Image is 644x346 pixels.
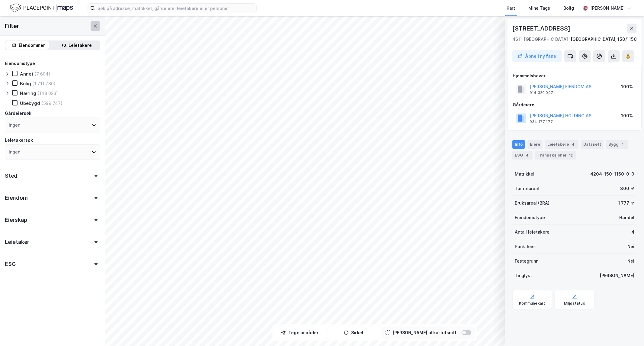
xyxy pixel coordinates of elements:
[515,228,549,236] div: Antall leietakere
[621,112,633,119] div: 100%
[515,170,534,178] div: Matrikkel
[618,199,634,207] div: 1 777 ㎡
[10,3,73,13] img: logo.f888ab2527a4732fd821a326f86c7f29.svg
[9,121,20,129] div: Ingen
[570,141,576,147] div: 4
[512,151,533,160] div: ESG
[5,137,33,144] div: Leietakersøk
[9,148,20,156] div: Ingen
[393,329,457,336] div: [PERSON_NAME] til kartutsnitt
[5,194,28,202] div: Eiendom
[590,170,634,178] div: 4204-150-1150-0-0
[535,151,576,160] div: Transaksjoner
[41,100,62,106] div: (599 747)
[5,60,35,67] div: Eiendomstype
[37,90,58,96] div: (148 023)
[512,24,572,33] div: [STREET_ADDRESS]
[32,81,56,86] div: (1 711 780)
[515,199,549,207] div: Bruksareal (BRA)
[20,90,36,96] div: Næring
[614,317,644,346] iframe: Chat Widget
[606,140,628,149] div: Bygg
[512,36,568,43] div: 4611, [GEOGRAPHIC_DATA]
[515,185,539,192] div: Tomteareal
[512,140,525,149] div: Info
[34,71,50,77] div: (7 604)
[568,152,574,158] div: 12
[563,5,574,12] div: Bolig
[5,172,18,179] div: Sted
[515,243,535,250] div: Punktleie
[274,327,326,339] button: Tegn områder
[614,317,644,346] div: Kontrollprogram for chat
[512,50,562,62] button: Åpne i ny fane
[581,140,604,149] div: Datasett
[530,90,553,95] div: 914 320 097
[620,141,626,147] div: 1
[515,214,545,221] div: Eiendomstype
[600,272,634,279] div: [PERSON_NAME]
[527,140,543,149] div: Eiere
[5,216,27,224] div: Eierskap
[545,140,578,149] div: Leietakere
[621,83,633,90] div: 100%
[515,272,532,279] div: Tinglyst
[528,5,550,12] div: Mine Tags
[564,301,585,306] div: Miljøstatus
[519,301,545,306] div: Kommunekart
[524,152,530,158] div: 4
[5,21,19,31] div: Filter
[515,257,538,265] div: Festegrunn
[513,72,636,79] div: Hjemmelshaver
[19,42,45,49] div: Eiendommer
[619,214,634,221] div: Handel
[627,243,634,250] div: Nei
[20,81,31,86] div: Bolig
[507,5,515,12] div: Kart
[571,36,637,43] div: [GEOGRAPHIC_DATA], 150/1150
[631,228,634,236] div: 4
[5,110,31,117] div: Gårdeiersøk
[627,257,634,265] div: Nei
[513,101,636,108] div: Gårdeiere
[530,119,553,124] div: 934 177 177
[95,4,256,13] input: Søk på adresse, matrikkel, gårdeiere, leietakere eller personer
[20,71,33,77] div: Annet
[5,238,29,246] div: Leietaker
[5,260,15,268] div: ESG
[69,42,92,49] div: Leietakere
[620,185,634,192] div: 300 ㎡
[328,327,380,339] button: Sirkel
[20,100,40,106] div: Ubebygd
[590,5,625,12] div: [PERSON_NAME]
